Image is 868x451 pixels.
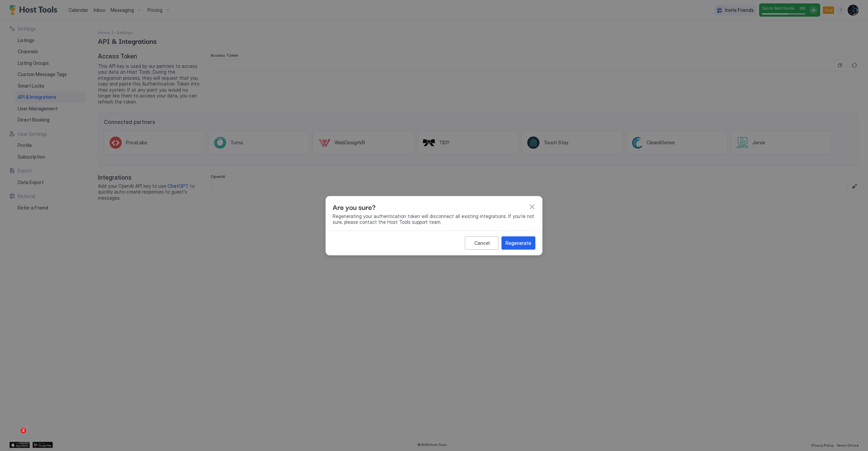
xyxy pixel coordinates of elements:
[474,239,490,247] div: Cancel
[21,428,26,433] span: 2
[333,202,376,212] span: Are you sure?
[7,428,23,444] iframe: Intercom live chat
[506,239,531,247] div: Regenerate
[465,236,499,250] button: Cancel
[501,236,535,250] button: Regenerate
[333,213,535,225] span: Regenerating your authentication token will disconnect all existing integrations. If you're not s...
